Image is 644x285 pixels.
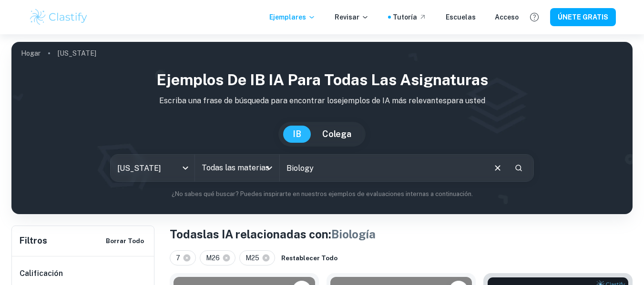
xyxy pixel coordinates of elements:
div: 7 [170,250,196,265]
font: Ejemplos de IB IA para todas las asignaturas [156,71,488,88]
font: 7 [176,254,180,262]
font: Revisar [335,13,359,21]
font: Escuelas [446,13,476,21]
font: Calificación [20,269,63,278]
font: Acceso [495,13,519,21]
font: ¿No sabes qué buscar? Puedes inspirarte en nuestros ejemplos de evaluaciones internas a continuac... [172,190,473,197]
font: ÚNETE GRATIS [558,14,608,21]
button: ÚNETE GRATIS [550,8,616,26]
button: Buscar [511,160,527,176]
div: M25 [239,250,275,265]
a: Acceso [495,12,519,22]
div: M26 [200,250,235,265]
font: las IA relacionadas con: [203,227,331,241]
font: Colega [322,129,351,139]
font: Todas [170,227,203,241]
button: Abierto [263,161,276,175]
font: IB [293,129,301,139]
font: Borrar todo [106,237,144,245]
img: portada del perfil [11,42,633,214]
button: Claro [489,159,507,177]
button: Borrar todo [103,234,146,248]
font: Filtros [20,236,47,246]
font: Ejemplares [269,13,306,21]
a: Hogar [21,47,41,60]
font: para usted [447,96,485,105]
font: M26 [206,254,220,262]
font: de IA más relevantes [372,96,447,105]
button: Restablecer todo [279,251,340,265]
font: Tutoría [393,13,417,21]
a: Tutoría [393,12,427,22]
font: [US_STATE] [58,49,96,57]
font: Biología [331,227,376,241]
font: M25 [245,254,259,262]
font: [US_STATE] [117,164,161,173]
font: Hogar [21,49,41,57]
img: Logotipo de Clastify [29,8,89,27]
font: Escriba una frase de búsqueda para encontrar los [159,96,337,105]
input: Por ejemplo, disposición de los jugadores, entalpía de combustión, análisis de una gran ciudad... [280,155,485,181]
button: Ayuda y comentarios [526,9,542,25]
font: ejemplos [337,96,370,105]
font: Restablecer todo [281,254,337,261]
a: Escuelas [446,12,476,22]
